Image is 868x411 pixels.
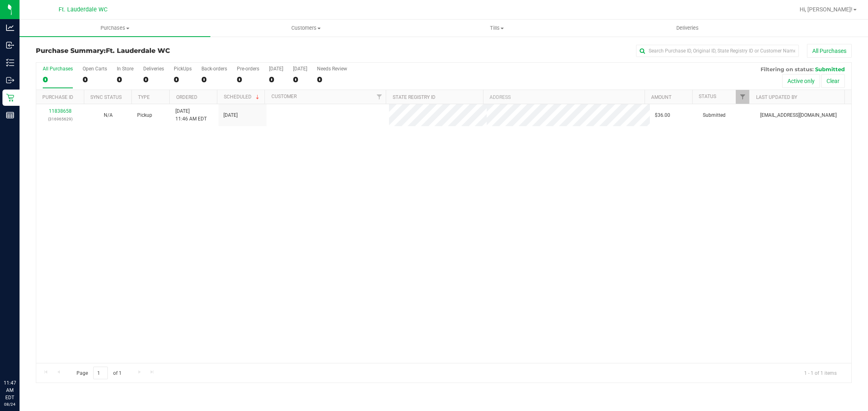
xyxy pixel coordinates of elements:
[760,111,837,119] span: [EMAIL_ADDRESS][DOMAIN_NAME]
[237,66,259,72] div: Pre-orders
[43,75,73,84] div: 0
[104,111,113,119] button: N/A
[483,90,645,104] th: Address
[592,20,783,37] a: Deliveries
[815,66,845,72] span: Submitted
[20,24,210,32] span: Purchases
[70,367,128,379] span: Page of 1
[6,94,14,102] inline-svg: Retail
[43,66,73,72] div: All Purchases
[665,24,710,32] span: Deliveries
[699,94,716,99] a: Status
[83,66,107,72] div: Open Carts
[93,367,108,379] input: 1
[293,75,307,84] div: 0
[4,401,16,407] p: 08/24
[210,20,401,37] a: Customers
[175,107,207,123] span: [DATE] 11:46 AM EDT
[703,111,726,119] span: Submitted
[224,94,261,100] a: Scheduled
[372,90,386,104] a: Filter
[36,47,308,55] h3: Purchase Summary:
[756,94,797,100] a: Last Updated By
[401,20,592,37] a: Tills
[49,108,72,114] a: 11838658
[269,75,283,84] div: 0
[269,66,283,72] div: [DATE]
[174,75,192,84] div: 0
[655,111,670,119] span: $36.00
[117,75,133,84] div: 0
[104,112,113,118] span: Not Applicable
[317,75,347,84] div: 0
[271,94,297,99] a: Customer
[174,66,192,72] div: PickUps
[59,6,107,13] span: Ft. Lauderdale WC
[393,94,435,100] a: State Registry ID
[800,6,853,13] span: Hi, [PERSON_NAME]!
[237,75,259,84] div: 0
[761,66,813,72] span: Filtering on status:
[117,66,133,72] div: In Store
[83,75,107,84] div: 0
[6,41,14,49] inline-svg: Inbound
[106,47,170,55] span: Ft. Lauderdale WC
[4,379,16,401] p: 11:47 AM EDT
[176,94,197,100] a: Ordered
[201,66,227,72] div: Back-orders
[636,45,799,57] input: Search Purchase ID, Original ID, State Registry ID or Customer Name...
[138,94,150,100] a: Type
[317,66,347,72] div: Needs Review
[821,74,845,88] button: Clear
[782,74,820,88] button: Active only
[8,346,33,370] iframe: Resource center
[6,76,14,84] inline-svg: Outbound
[807,44,852,58] button: All Purchases
[651,94,671,100] a: Amount
[6,59,14,67] inline-svg: Inventory
[42,94,73,100] a: Purchase ID
[90,94,122,100] a: Sync Status
[201,75,227,84] div: 0
[211,24,401,32] span: Customers
[293,66,307,72] div: [DATE]
[143,66,164,72] div: Deliveries
[223,111,238,119] span: [DATE]
[6,24,14,32] inline-svg: Analytics
[736,90,749,104] a: Filter
[41,115,79,123] p: (316965629)
[798,367,843,379] span: 1 - 1 of 1 items
[20,20,210,37] a: Purchases
[6,111,14,119] inline-svg: Reports
[143,75,164,84] div: 0
[402,24,592,32] span: Tills
[137,111,152,119] span: Pickup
